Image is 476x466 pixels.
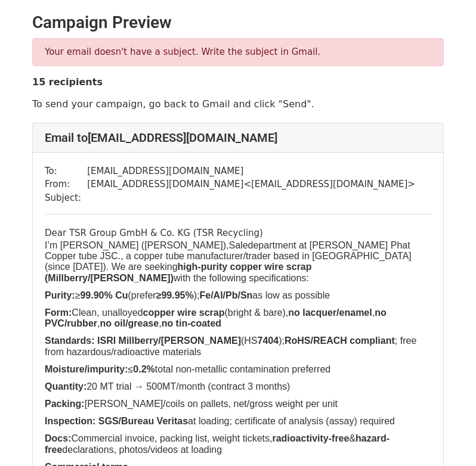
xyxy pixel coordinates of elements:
[45,416,431,427] li: at loading; certificate of analysis (assay) required
[162,318,221,328] b: no tin-coated
[32,98,444,110] p: To send your campaign, go back to Gmail and click "Send".
[45,262,312,282] b: high-purity copper wire scrap (Millberry/[PERSON_NAME])
[45,399,431,409] li: [PERSON_NAME]/coils on pallets, net/gross weight per unit
[45,433,390,454] b: hazard-free
[45,290,75,300] b: Purity:
[32,76,103,88] strong: 15 recipients
[45,416,95,426] b: Inspection:
[45,46,431,58] p: Your email doesn't have a subject. Write the subject in Gmail.
[45,399,85,409] b: Packing:
[229,240,248,250] span: Sale
[80,290,128,300] b: 99.90% Cu
[285,335,395,346] b: RoHS/REACH compliant
[45,240,431,284] p: I’m [PERSON_NAME] ([PERSON_NAME]), department at [PERSON_NAME] Phat Copper tube JSC., a copper tu...
[288,307,372,318] b: no lacquer/enamel
[45,178,87,191] td: From:
[45,290,431,301] li: ≥ (prefer ); as low as possible
[258,335,279,346] b: 7404
[156,290,194,300] b: ≥99.95%
[45,307,387,328] b: no PVC/rubber
[87,164,415,178] td: [EMAIL_ADDRESS][DOMAIN_NAME]
[32,13,444,33] h2: Campaign Preview
[97,335,241,346] b: ISRI Millberry/[PERSON_NAME]
[45,164,87,178] td: To:
[45,131,431,145] h4: Email to [EMAIL_ADDRESS][DOMAIN_NAME]
[45,191,87,205] td: Subject:
[45,381,86,392] b: Quantity:
[45,364,128,374] b: Moisture/impurity:
[45,364,431,375] li: ≤ total non-metallic contamination preferred
[100,318,159,328] b: no oil/grease
[45,433,71,443] b: Docs:
[199,290,252,300] b: Fe/Al/Pb/Sn
[133,364,154,374] b: 0.2%
[45,226,431,240] div: Dear TSR Group GmbH & Co. KG (TSR Recycling)
[98,416,188,426] b: SGS/Bureau Veritas
[45,381,431,392] li: 20 MT trial → 500MT/month (contract 3 months)
[87,178,415,191] td: [EMAIL_ADDRESS][DOMAIN_NAME] < [EMAIL_ADDRESS][DOMAIN_NAME] >
[45,335,431,358] li: (HS ); ; free from hazardous/radioactive materials
[143,307,225,318] b: copper wire scrap
[45,433,431,455] li: Commercial invoice, packing list, weight tickets, & declarations, photos/videos at loading
[272,433,349,443] b: radioactivity-free
[45,307,72,318] b: Form:
[45,307,431,330] li: Clean, unalloyed (bright & bare), , , ,
[45,335,95,346] b: Standards:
